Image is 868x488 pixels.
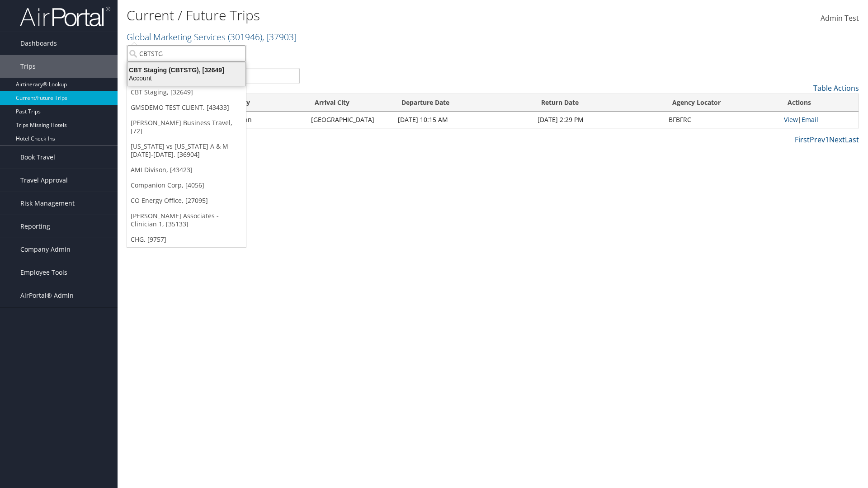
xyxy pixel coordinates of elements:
div: Account [122,74,251,82]
input: Search Accounts [127,45,246,62]
a: AMI Divison, [43423] [127,162,246,178]
span: Travel Approval [20,169,68,192]
span: Employee Tools [20,261,67,284]
a: Last [845,135,859,145]
span: Risk Management [20,192,75,215]
a: Companion Corp, [4056] [127,178,246,193]
a: GMSDEMO TEST CLIENT, [43433] [127,100,246,115]
a: View [784,115,798,124]
td: [DATE] 2:29 PM [533,112,664,128]
td: [US_STATE] Penn [196,112,306,128]
a: Table Actions [813,83,859,93]
a: CO Energy Office, [27095] [127,193,246,208]
a: Email [802,115,818,124]
th: Departure City: activate to sort column ascending [196,94,306,112]
span: Admin Test [821,13,859,23]
a: Admin Test [821,5,859,33]
a: 1 [825,135,829,145]
span: Trips [20,55,36,78]
a: [PERSON_NAME] Business Travel, [72] [127,115,246,139]
span: Reporting [20,215,50,238]
p: Filter: [127,47,615,59]
span: Company Admin [20,238,71,261]
span: AirPortal® Admin [20,284,74,307]
th: Departure Date: activate to sort column descending [393,94,533,112]
a: CBT Staging, [32649] [127,84,246,100]
th: Arrival City: activate to sort column ascending [307,94,393,112]
td: [DATE] 10:15 AM [393,112,533,128]
span: ( 301946 ) [228,31,262,43]
img: airportal-logo.png [20,6,110,27]
span: Dashboards [20,32,57,55]
a: Global Marketing Services [127,31,297,43]
a: Prev [810,135,825,145]
td: [GEOGRAPHIC_DATA] [307,112,393,128]
a: CHG, [9757] [127,232,246,247]
th: Return Date: activate to sort column ascending [533,94,664,112]
td: BFBFRC [664,112,779,128]
a: Next [829,135,845,145]
a: [US_STATE] vs [US_STATE] A & M [DATE]-[DATE], [36904] [127,139,246,162]
td: | [779,112,859,128]
th: Actions [779,94,859,112]
th: Agency Locator: activate to sort column ascending [664,94,779,112]
a: First [795,135,810,145]
div: CBT Staging (CBTSTG), [32649] [122,66,251,74]
a: [PERSON_NAME] Associates - Clinician 1, [35133] [127,208,246,232]
h1: Current / Future Trips [127,6,615,25]
span: Book Travel [20,146,55,169]
span: , [ 37903 ] [262,31,297,43]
